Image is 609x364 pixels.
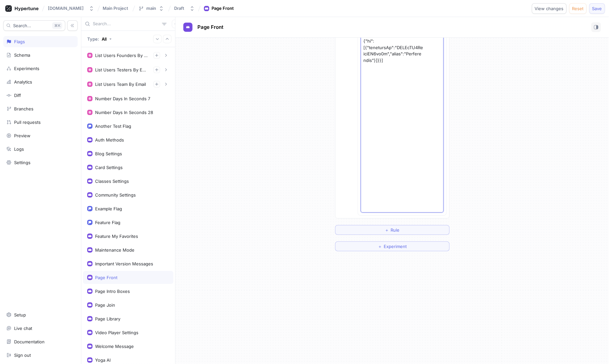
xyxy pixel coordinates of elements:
span: Search... [13,24,31,28]
div: Page Intro Boxes [95,289,130,294]
div: Auth Methods [95,137,124,143]
div: Sign out [14,353,31,358]
div: Page Front [95,275,117,280]
div: Page Join [95,302,115,308]
div: Branches [14,106,33,111]
div: Card Settings [95,165,123,170]
div: Schema [14,52,30,58]
div: Number Days In Seconds 7 [95,96,150,101]
div: Page Front [212,5,234,12]
div: main [146,6,156,11]
div: K [52,22,62,29]
div: Experiments [14,66,39,71]
div: Feature My Favorites [95,234,138,239]
button: Type: All [85,33,114,45]
span: Reset [572,7,584,10]
a: Documentation [3,336,78,347]
div: Flags [14,39,25,44]
button: ＋Rule [335,225,450,235]
div: Important Version Messages [95,261,153,266]
span: ＋ [385,228,389,232]
div: Diff [14,93,21,98]
div: Analytics [14,79,32,85]
div: Number Days In Seconds 28 [95,110,153,115]
div: List Users Founders By Email [95,53,148,58]
div: Setup [14,312,26,317]
button: Search...K [3,20,65,31]
div: All [102,36,107,42]
button: View changes [532,3,567,14]
div: Page Library [95,316,120,321]
span: Page Front [197,25,223,30]
span: Main Project [103,6,128,10]
div: Preview [14,133,30,138]
span: Experiment [384,244,407,248]
div: Example Flag [95,206,122,211]
span: View changes [535,7,564,10]
span: Rule [391,228,400,232]
button: [DOMAIN_NAME] [45,3,97,14]
input: Search... [93,21,159,27]
div: List Users Testers By Email [95,67,148,72]
button: Expand all [153,35,162,43]
div: [DOMAIN_NAME] [48,6,84,11]
div: Yoga AI [95,357,111,363]
div: Another Test Flag [95,124,131,129]
div: Blog Settings [95,151,122,156]
div: Welcome Message [95,344,134,349]
div: Video Player Settings [95,330,138,335]
div: Classes Settings [95,179,129,184]
div: Documentation [14,339,45,344]
button: Save [589,3,605,14]
div: Feature Flag [95,220,120,225]
button: Reset [569,3,587,14]
button: ＋Experiment [335,241,450,251]
button: Draft [172,3,197,14]
div: Community Settings [95,192,136,198]
div: Pull requests [14,120,41,125]
div: Live chat [14,326,32,331]
button: main [136,3,167,14]
span: Save [592,7,602,10]
button: Collapse all [163,35,172,43]
p: Type: [87,36,99,42]
div: List Users Team By Email [95,82,146,87]
div: Draft [174,6,184,11]
div: Maintenance Mode [95,247,134,253]
div: Settings [14,160,30,165]
span: ＋ [378,244,382,248]
div: Logs [14,146,24,152]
